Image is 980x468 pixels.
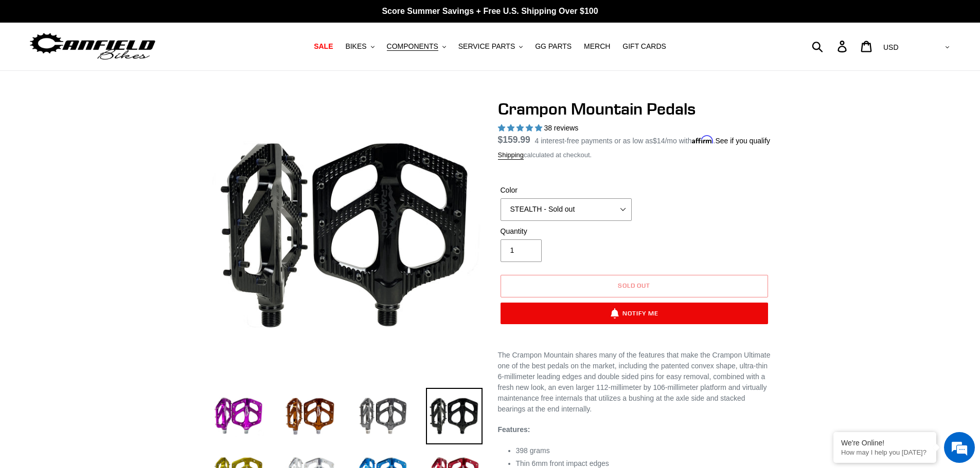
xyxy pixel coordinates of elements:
input: Search [817,35,844,58]
span: $159.99 [498,135,530,145]
button: Sold out [501,275,768,297]
span: Affirm [692,135,714,144]
a: MERCH [579,40,615,53]
a: GG PARTS [530,40,577,53]
p: The Crampon Mountain shares many of the features that make the Crampon Ultimate one of the best p... [498,350,771,415]
h1: Crampon Mountain Pedals [498,99,771,119]
a: Shipping [498,151,524,160]
span: BIKES [345,42,366,51]
a: See if you qualify - Learn more about Affirm Financing (opens in modal) [715,137,770,145]
button: Notify Me [501,303,768,324]
button: BIKES [340,40,379,53]
img: Load image into Gallery viewer, stealth [426,388,483,444]
span: GG PARTS [535,42,572,51]
label: Quantity [501,226,632,237]
span: Sold out [618,282,651,289]
li: 398 grams [516,445,771,456]
img: Load image into Gallery viewer, purple [210,388,266,444]
img: Canfield Bikes [28,30,157,63]
div: calculated at checkout. [498,150,771,160]
span: 38 reviews [544,124,578,132]
span: $14 [653,137,665,145]
div: We're Online! [841,439,929,447]
a: SALE [309,40,338,53]
span: MERCH [584,42,610,51]
img: Load image into Gallery viewer, bronze [282,388,338,444]
strong: Features: [498,425,530,434]
p: 4 interest-free payments or as low as /mo with . [535,133,771,146]
p: How may I help you today? [841,448,929,456]
img: Load image into Gallery viewer, grey [354,388,411,444]
span: 4.97 stars [498,124,544,132]
button: SERVICE PARTS [453,40,528,53]
span: COMPONENTS [387,42,438,51]
a: GIFT CARDS [617,40,671,53]
span: SERVICE PARTS [458,42,515,51]
button: COMPONENTS [382,40,451,53]
span: GIFT CARDS [622,42,666,51]
label: Color [501,185,632,196]
span: SALE [314,42,333,51]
